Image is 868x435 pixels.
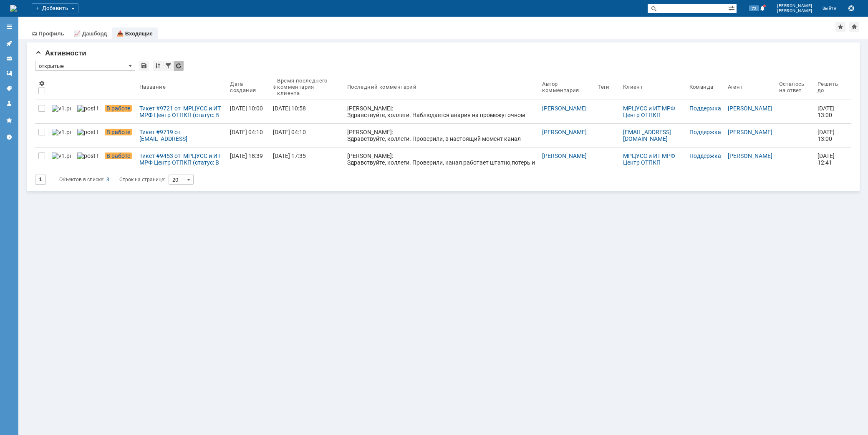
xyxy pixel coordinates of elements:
a: [DATE] 10:00 [227,100,270,123]
span: [DATE] 12:41 [818,152,836,166]
a: 📈 Дашборд [74,30,107,37]
a: Поддержка [689,105,721,112]
div: Агент [728,84,743,90]
a: post ticket.png [74,124,101,147]
div: [DATE] 10:00 [230,105,263,112]
a: Поддержка [689,152,721,159]
div: [PERSON_NAME]: Здравствуйте, коллеги. Наблюдается авария на промежуточном узле транспортной сети/... [347,105,535,138]
a: v1.png [48,147,74,171]
a: [DATE] 04:10 [270,124,343,147]
span: [DATE] 13:00 [818,105,836,118]
div: 3 [106,175,109,185]
a: [DATE] 10:58 [270,100,343,123]
span: 72 [749,5,759,11]
a: Клиенты [3,52,16,65]
div: [PERSON_NAME]: Здравствуйте, коллеги. Проверили, в настоящий момент канал работает в штатном режи... [347,129,535,162]
div: Клиент [623,84,643,90]
a: Поддержка [689,129,721,135]
div: [DATE] 10:58 [273,105,306,112]
a: [DATE] 13:00 [814,124,845,147]
div: Решить до [818,81,841,93]
a: В работе [101,147,136,171]
img: v1.png [52,129,71,135]
a: [PERSON_NAME] [728,105,772,112]
div: [DATE] 04:10 [273,129,306,135]
span: Активности [35,49,86,57]
a: post ticket.png [74,100,101,123]
span: Объектов в списке: [59,177,104,182]
a: Теги [3,82,16,95]
img: post ticket.png [77,105,98,112]
span: Настройки [38,80,45,87]
a: В работе [101,124,136,147]
div: Обновлять список [174,61,184,71]
a: Мой профиль [3,97,16,110]
div: [DATE] 17:35 [273,152,306,159]
span: [PERSON_NAME] [777,3,812,8]
span: В работе [105,129,132,135]
a: Тикет #9721 от МРЦУСС и ИТ МРФ Центр ОТПКП (статус: В работе) [136,100,227,123]
div: [DATE] 18:39 [230,152,263,159]
a: [PERSON_NAME] [542,129,587,135]
div: Команда [689,84,714,90]
th: Время последнего комментария клиента [270,74,343,100]
span: Расширенный поиск [728,4,737,12]
button: Сохранить лог [846,3,856,13]
div: Тикет #9719 от [EMAIL_ADDRESS][DOMAIN_NAME] (статус: В работе) [139,129,223,142]
div: Последний комментарий [347,84,416,90]
div: Сортировка... [153,61,163,71]
img: post ticket.png [77,152,98,159]
div: Теги [598,84,610,90]
th: Дата создания [227,74,270,100]
a: МРЦУСС и ИТ МРФ Центр ОТПКП [623,152,676,166]
i: Строк на странице: [59,175,165,185]
div: Сделать домашней страницей [849,22,859,32]
span: В работе [105,105,132,112]
span: [DATE] 13:00 [818,129,836,142]
th: Агент [724,74,776,100]
div: Сохранить вид [139,61,149,71]
a: Активности [3,37,16,50]
a: [DATE] 12:41 [814,147,845,171]
a: Перейти на домашнюю страницу [10,5,17,12]
a: [PERSON_NAME]: Здравствуйте, коллеги. Проверили, в настоящий момент канал работает в штатном режи... [344,124,539,147]
a: Тикет #9719 от [EMAIL_ADDRESS][DOMAIN_NAME] (статус: В работе) [136,124,227,147]
div: Тикет #9453 от МРЦУСС и ИТ МРФ Центр ОТПКП (статус: В работе) [139,152,223,166]
a: post ticket.png [74,147,101,171]
th: Клиент [620,74,686,100]
a: [PERSON_NAME] [728,152,772,159]
a: [DATE] 17:35 [270,147,343,171]
img: v1.png [52,105,71,112]
span: В работе [105,152,132,159]
a: [DATE] 18:39 [227,147,270,171]
a: В работе [101,100,136,123]
a: Тикет #9453 от МРЦУСС и ИТ МРФ Центр ОТПКП (статус: В работе) [136,147,227,171]
img: v1.png [52,152,71,159]
div: Время последнего комментария клиента [277,77,333,96]
div: Осталось на ответ [779,81,811,93]
a: v1.png [48,124,74,147]
a: [PERSON_NAME] [542,152,587,159]
img: post ticket.png [77,129,98,135]
a: 🗂 Профиль [32,30,64,37]
div: Название [139,84,166,90]
a: [DATE] 13:00 [814,100,845,123]
a: 📥 Входящие [117,30,153,37]
th: Команда [686,74,724,100]
a: [DATE] 04:10 [227,124,270,147]
span: [PERSON_NAME] [777,8,812,13]
a: v1.png [48,100,74,123]
div: Тикет #9721 от МРЦУСС и ИТ МРФ Центр ОТПКП (статус: В работе) [139,105,223,118]
div: [PERSON_NAME]: Здравствуйте, коллеги. Проверили, канал работает штатно,потерь и прерываний не фик... [347,152,535,172]
div: Дата создания [230,81,260,93]
a: МРЦУСС и ИТ МРФ Центр ОТПКП [623,105,676,118]
div: Добавить [32,3,78,13]
th: Автор комментария [539,74,594,100]
img: logo [10,5,17,12]
a: Шаблоны комментариев [3,67,16,80]
div: Добавить в избранное [835,22,845,32]
div: Автор комментария [542,81,584,93]
a: [PERSON_NAME] [728,129,772,135]
a: [PERSON_NAME]: Здравствуйте, коллеги. Проверили, канал работает штатно,потерь и прерываний не фик... [344,147,539,171]
div: [DATE] 04:10 [230,129,263,135]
